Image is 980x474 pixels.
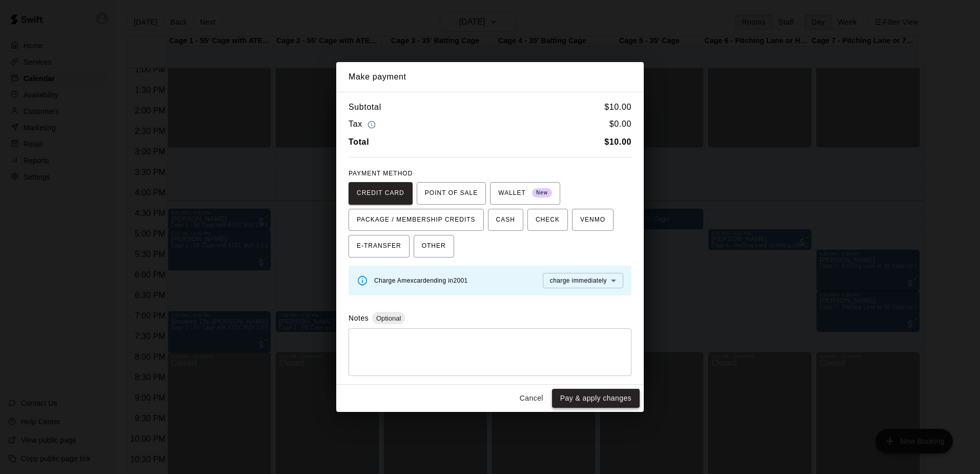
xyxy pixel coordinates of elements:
b: $ 10.00 [604,137,631,146]
span: POINT OF SALE [425,185,478,202]
label: Notes [349,314,369,322]
button: PACKAGE / MEMBERSHIP CREDITS [349,209,484,231]
b: Total [349,137,369,146]
span: PAYMENT METHOD [349,170,413,177]
span: Charge Amex card ending in 2001 [374,277,468,284]
span: OTHER [422,238,446,254]
button: VENMO [572,209,614,231]
span: Optional [372,314,405,322]
button: Cancel [515,389,548,408]
h6: $ 10.00 [604,101,631,114]
span: New [532,186,552,200]
span: PACKAGE / MEMBERSHIP CREDITS [357,212,476,228]
span: CASH [496,212,515,228]
button: POINT OF SALE [417,182,486,205]
button: CHECK [527,209,568,231]
span: VENMO [580,212,605,228]
span: CHECK [536,212,560,228]
span: CREDIT CARD [357,185,404,202]
button: OTHER [414,235,454,258]
button: CASH [488,209,523,231]
button: CREDIT CARD [349,182,413,205]
span: E-TRANSFER [357,238,401,254]
button: E-TRANSFER [349,235,410,258]
h6: $ 0.00 [609,117,631,131]
h2: Make payment [336,62,644,92]
button: WALLET New [490,182,560,205]
span: charge immediately [550,277,607,284]
h6: Tax [349,117,378,131]
button: Pay & apply changes [552,389,640,408]
h6: Subtotal [349,101,381,114]
span: WALLET [498,185,552,202]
